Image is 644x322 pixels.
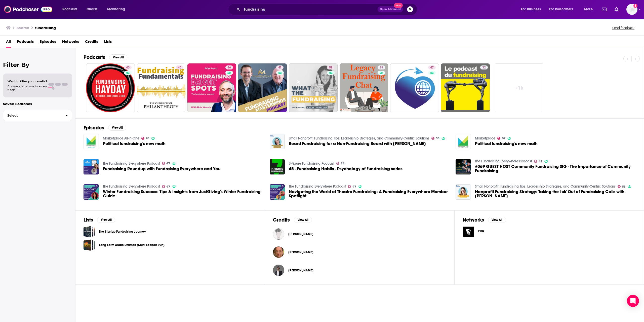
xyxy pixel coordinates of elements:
[273,228,284,240] a: Jennifer Yarbrough
[270,184,285,200] img: Navigating the World of Theatre Fundraising: A Fundraising Everywhere Member Spotlight
[273,226,446,242] button: Jennifer YarbroughJennifer Yarbrough
[622,186,626,188] span: 55
[478,229,484,233] span: PBS
[35,25,56,30] h3: fundraising
[84,184,99,200] img: Winter Fundraising Success: Tips & Insights from JustGiving's Winter Fundraising Guide
[288,232,313,236] span: [PERSON_NAME]
[600,5,609,14] a: Show notifications dropdown
[288,250,313,254] span: [PERSON_NAME]
[162,185,170,188] a: 47
[289,63,338,112] a: 51
[378,65,385,69] a: 29
[289,136,429,140] a: Small Nonprofit: Fundraising Tips, Leadership Strategies, and Community-Centric Solutions
[289,190,450,198] a: Navigating the World of Theatre Fundraising: A Fundraising Everywhere Member Spotlight
[394,3,403,8] span: New
[289,141,426,146] span: Board Fundraising for a Non-Fundraising Board with [PERSON_NAME]
[62,38,79,48] a: Networks
[294,217,312,223] button: View All
[6,38,11,48] span: All
[613,5,620,14] a: Show notifications dropdown
[456,134,471,149] a: Political fundraising's new math
[288,250,313,254] a: Peter Cohen
[475,190,636,198] a: Nonprofit Fundraising Strategy: Taking the 'Ick' Out of Fundraising Calls with Kel Haney
[84,134,99,149] img: Political fundraising's new math
[463,217,506,223] a: NetworksView All
[103,141,166,146] span: Political fundraising's new math
[84,239,95,251] span: Long-Form Audio Dramas (Multi-Season Run)
[242,5,378,13] input: Search podcasts, credits, & more...
[633,4,637,8] svg: Add a profile image
[84,54,127,60] a: PodcastsView All
[107,6,125,13] span: Monitoring
[85,38,98,48] a: Credits
[273,217,312,223] a: CreditsView All
[99,229,146,234] a: The Startup Fundraising Journey
[626,4,637,15] span: Logged in as mattkessler
[289,161,334,166] a: 7-Figure Fundraising Podcast
[273,217,290,223] h2: Credits
[103,161,160,166] a: The Fundraising Everywhere Podcast
[380,8,401,11] span: Open Advanced
[87,6,97,13] span: Charts
[86,63,135,112] a: 43
[341,162,344,165] span: 36
[348,185,356,188] a: 47
[62,6,77,13] span: Podcasts
[109,54,127,60] button: View All
[84,217,93,223] h2: Lists
[329,65,332,70] span: 51
[225,65,233,69] a: 46
[456,159,471,174] img: #069 GUEST HOST Community Fundraising SIG - The Importance of Community Fundraising
[103,167,221,171] a: Fundraising Roundup with Fundraising Everywhere and You
[146,137,149,139] span: 78
[502,137,505,139] span: 87
[8,80,47,83] span: Want to filter your results?
[3,110,72,121] button: Select
[480,65,488,69] a: 32
[488,217,506,223] button: View All
[273,265,284,276] img: Erdem Mümtaz Hacıpaşaoğlu
[103,190,264,198] a: Winter Fundraising Success: Tips & Insights from JustGiving's Winter Fundraising Guide
[430,65,434,70] span: 47
[126,65,130,70] span: 43
[475,141,538,146] a: Political fundraising's new math
[289,167,403,171] a: 45 - Fundraising Habits - Psychology of Fundraising series
[627,295,639,307] div: Open Intercom Messenger
[352,186,356,188] span: 47
[40,38,56,48] span: Episodes
[3,101,72,106] p: Saved Searches
[380,65,383,70] span: 29
[463,217,484,223] h2: Networks
[3,114,61,117] span: Select
[517,5,547,13] button: open menu
[84,217,115,223] a: ListsView All
[618,185,626,188] a: 55
[103,184,160,189] a: The Fundraising Everywhere Podcast
[17,25,29,30] h3: Search
[495,63,544,112] a: +1k
[84,226,95,237] span: The Startup Fundraising Journey
[428,65,436,69] a: 47
[534,160,542,163] a: 47
[270,134,285,149] img: Board Fundraising for a Non-Fundraising Board with Emma Lewzey
[340,63,388,112] a: 29
[3,61,72,68] h2: Filter By
[456,184,471,200] img: Nonprofit Fundraising Strategy: Taking the 'Ick' Out of Fundraising Calls with Kel Haney
[137,63,186,112] a: 40
[584,6,593,13] span: More
[104,38,112,48] a: Lists
[463,226,474,238] img: PBS logo
[378,6,403,12] button: Open AdvancedNew
[431,137,439,140] a: 55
